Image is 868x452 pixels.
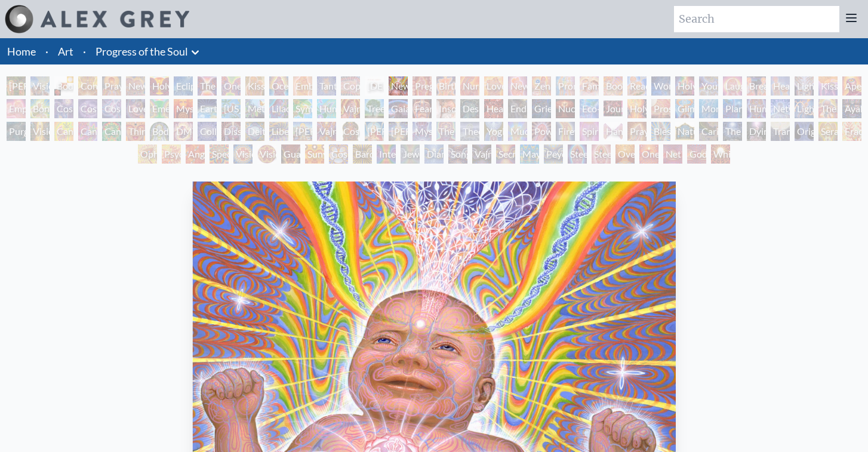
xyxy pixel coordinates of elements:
li: · [78,38,91,64]
div: Spectral Lotus [210,144,229,164]
div: Tree & Person [365,99,384,118]
div: Eclipse [174,76,193,96]
div: Peyote Being [544,144,563,164]
div: Vision Tree [30,122,50,141]
div: Vision Crystal Tondo [257,144,276,164]
div: [PERSON_NAME] [293,122,312,141]
div: Prostration [651,99,670,118]
div: Nature of Mind [675,122,694,141]
div: Holy Fire [627,99,647,118]
div: Angel Skin [186,144,205,164]
div: Godself [687,144,706,164]
div: Humming Bird [317,99,336,118]
div: Tantra [317,76,336,96]
div: The Shulgins and their Alchemical Angels [818,99,838,118]
div: Emerald Grail [150,99,169,118]
div: Interbeing [377,144,396,164]
div: Insomnia [436,99,455,118]
div: Kiss of the [MEDICAL_DATA] [818,76,838,96]
div: Breathing [747,76,766,96]
div: Psychomicrograph of a Fractal Paisley Cherub Feather Tip [162,144,181,164]
div: Third Eye Tears of Joy [126,122,145,141]
div: Family [580,76,599,96]
div: Cannabis Sutra [78,122,97,141]
div: [US_STATE] Song [221,99,241,118]
input: Search [674,6,839,32]
div: Fractal Eyes [842,122,861,141]
div: Nursing [460,76,479,96]
div: Collective Vision [198,122,217,141]
div: Fear [413,99,432,118]
div: Body, Mind, Spirit [54,76,73,96]
div: Purging [7,122,26,141]
div: Firewalking [556,122,575,141]
div: Bardo Being [353,144,372,164]
div: Reading [627,76,647,96]
div: Original Face [795,122,814,141]
div: Networks [771,99,790,118]
div: Guardian of Infinite Vision [281,144,300,164]
div: Earth Energies [198,99,217,118]
div: Journey of the Wounded Healer [604,99,623,118]
div: Cosmic Artist [78,99,97,118]
div: Symbiosis: Gall Wasp & Oak Tree [293,99,312,118]
div: Headache [484,99,503,118]
div: Holy Grail [150,76,169,96]
div: Visionary Origin of Language [30,76,50,96]
div: DMT - The Spirit Molecule [174,122,193,141]
div: Ocean of Love Bliss [269,76,288,96]
a: Art [58,43,73,60]
div: Transfiguration [771,122,790,141]
div: Steeplehead 1 [568,144,587,164]
div: Cosmic Lovers [102,99,121,118]
div: Eco-Atlas [580,99,599,118]
div: Nuclear Crucifixion [556,99,575,118]
div: Theologue [460,122,479,141]
div: Newborn [389,76,408,96]
div: Holy Family [675,76,694,96]
div: Lightworker [795,99,814,118]
div: Contemplation [78,76,97,96]
div: Planetary Prayers [723,99,742,118]
div: Song of Vajra Being [448,144,467,164]
div: Gaia [389,99,408,118]
a: Progress of the Soul [96,43,188,60]
div: Cosmic Creativity [54,99,73,118]
div: Vajra Guru [317,122,336,141]
div: Power to the Peaceful [532,122,551,141]
div: Praying Hands [627,122,647,141]
div: Wonder [651,76,670,96]
div: Promise [556,76,575,96]
div: Ayahuasca Visitation [842,99,861,118]
div: The Kiss [198,76,217,96]
li: · [41,38,53,64]
div: Seraphic Transport Docking on the Third Eye [818,122,838,141]
div: Deities & Demons Drinking from the Milky Pool [245,122,264,141]
a: Home [7,45,36,58]
div: Endarkenment [508,99,527,118]
div: Vajra Being [472,144,491,164]
div: Blessing Hand [651,122,670,141]
div: Body/Mind as a Vibratory Field of Energy [150,122,169,141]
div: The Soul Finds It's Way [723,122,742,141]
div: [DEMOGRAPHIC_DATA] Embryo [365,76,384,96]
div: Hands that See [604,122,623,141]
div: Cannabis Mudra [54,122,73,141]
div: Copulating [341,76,360,96]
div: Pregnancy [413,76,432,96]
div: Monochord [699,99,718,118]
div: Kissing [245,76,264,96]
div: White Light [711,144,730,164]
div: Mysteriosa 2 [174,99,193,118]
div: Steeplehead 2 [592,144,611,164]
div: Young & Old [699,76,718,96]
div: Dying [747,122,766,141]
div: Love is a Cosmic Force [126,99,145,118]
div: Liberation Through Seeing [269,122,288,141]
div: Lilacs [269,99,288,118]
div: [PERSON_NAME] & Eve [7,76,26,96]
div: [PERSON_NAME] [389,122,408,141]
div: Secret Writing Being [496,144,515,164]
div: [PERSON_NAME] [365,122,384,141]
div: Praying [102,76,121,96]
